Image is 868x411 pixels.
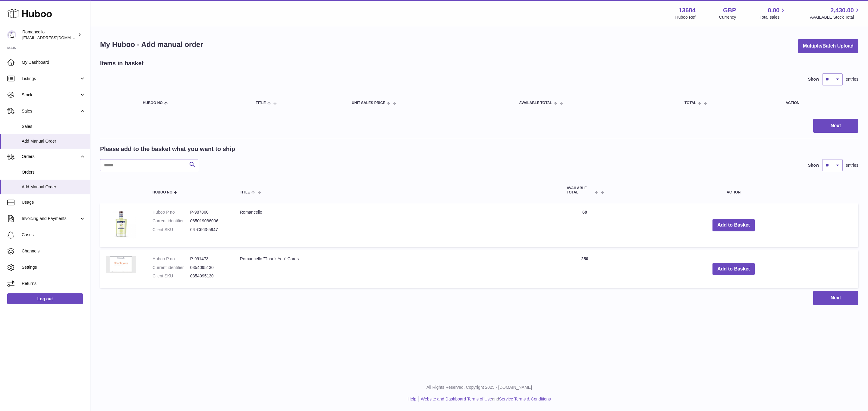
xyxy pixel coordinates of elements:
[830,6,854,14] span: 2,430.00
[675,14,696,20] div: Huboo Ref
[234,203,561,247] td: Romancello
[153,227,190,233] dt: Client SKU
[95,385,863,390] p: All Rights Reserved. Copyright 2025 - [DOMAIN_NAME]
[408,397,417,401] a: Help
[810,14,861,20] span: AVAILABLE Stock Total
[7,293,83,304] a: Log out
[153,256,190,262] dt: Huboo P no
[22,199,86,205] span: Usage
[22,29,77,41] div: Romancello
[499,397,551,401] a: Service Terms & Conditions
[22,281,86,286] span: Returns
[234,250,561,288] td: Romancello "Thank You" Cards
[106,256,136,273] img: Romancello "Thank You" Cards
[190,273,228,279] dd: 0354095130
[808,162,819,168] label: Show
[22,108,79,114] span: Sales
[190,218,228,224] dd: 065019086006
[153,265,190,270] dt: Current identifier
[153,209,190,215] dt: Huboo P no
[798,39,858,53] button: Multiple/Batch Upload
[567,186,593,194] span: AVAILABLE Total
[808,76,819,82] label: Show
[100,59,144,67] h2: Items in basket
[609,180,858,200] th: Action
[421,397,492,401] a: Website and Dashboard Terms of Use
[813,119,858,133] button: Next
[679,6,696,14] strong: 13684
[22,264,86,270] span: Settings
[22,76,79,82] span: Listings
[719,14,736,20] div: Currency
[785,101,852,105] div: Action
[759,14,786,20] span: Total sales
[22,184,86,190] span: Add Manual Order
[256,101,266,105] span: Title
[712,219,755,231] button: Add to Basket
[153,273,190,279] dt: Client SKU
[561,203,609,247] td: 69
[190,227,228,233] dd: 6R-C663-5947
[190,265,228,270] dd: 0354095130
[352,101,385,105] span: Unit Sales Price
[190,256,228,262] dd: P-991473
[100,40,203,49] h1: My Huboo - Add manual order
[813,291,858,305] button: Next
[22,232,86,238] span: Cases
[768,6,780,14] span: 0.00
[22,154,79,159] span: Orders
[419,396,551,402] li: and
[22,248,86,254] span: Channels
[561,250,609,288] td: 250
[190,209,228,215] dd: P-987860
[143,101,163,105] span: Huboo no
[846,162,858,168] span: entries
[810,6,861,20] a: 2,430.00 AVAILABLE Stock Total
[240,190,250,194] span: Title
[723,6,736,14] strong: GBP
[519,101,552,105] span: AVAILABLE Total
[22,169,86,175] span: Orders
[153,218,190,224] dt: Current identifier
[759,6,786,20] a: 0.00 Total sales
[22,124,86,129] span: Sales
[22,138,86,144] span: Add Manual Order
[22,216,79,221] span: Invoicing and Payments
[153,190,172,194] span: Huboo no
[100,145,235,153] h2: Please add to the basket what you want to ship
[22,92,79,98] span: Stock
[712,263,755,275] button: Add to Basket
[22,35,89,40] span: [EMAIL_ADDRESS][DOMAIN_NAME]
[106,209,136,239] img: Romancello
[684,101,696,105] span: Total
[846,76,858,82] span: entries
[7,30,16,39] img: internalAdmin-13684@internal.huboo.com
[22,60,86,65] span: My Dashboard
